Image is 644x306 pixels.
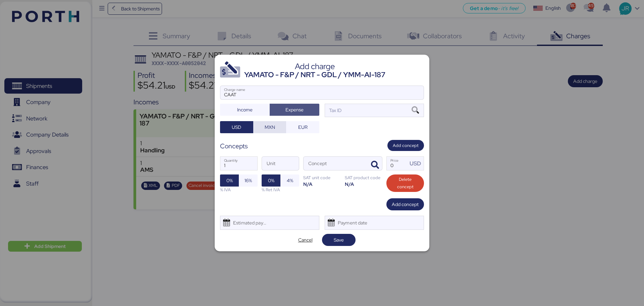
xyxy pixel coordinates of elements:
[328,107,341,114] div: Tax ID
[287,176,293,185] span: 4%
[232,123,241,131] span: USD
[334,236,344,244] span: Save
[304,157,366,170] input: Concept
[303,174,341,181] div: SAT unit code
[220,174,239,187] button: 0%
[386,198,424,210] button: Add concept
[303,181,341,187] div: N/A
[239,174,258,187] button: 16%
[237,106,253,114] span: Income
[262,187,299,193] div: % Ret IVA
[345,174,382,181] div: SAT product code
[410,159,424,168] div: USD
[226,176,233,185] span: 0%
[220,187,258,193] div: % IVA
[262,174,280,187] button: 0%
[288,234,322,246] button: Cancel
[220,121,253,133] button: USD
[286,121,319,133] button: EUR
[322,234,356,246] button: Save
[386,174,424,192] button: Delete concept
[220,104,270,116] button: Income
[387,157,408,170] input: Price
[245,176,252,185] span: 16%
[393,142,419,149] span: Add concept
[253,121,286,133] button: MXN
[345,181,382,187] div: N/A
[220,157,257,170] input: Quantity
[268,176,274,185] span: 0%
[298,236,313,244] span: Cancel
[270,104,319,116] button: Expense
[244,63,385,69] div: Add charge
[280,174,299,187] button: 4%
[265,123,275,131] span: MXN
[298,123,308,131] span: EUR
[262,157,299,170] input: Unit
[387,140,424,151] button: Add concept
[368,158,382,172] button: ConceptConcept
[392,176,419,191] span: Delete concept
[392,200,419,208] span: Add concept
[220,86,424,99] input: Charge name
[285,106,304,114] span: Expense
[220,141,248,151] div: Concepts
[244,69,385,80] div: YAMATO - F&P / NRT - GDL / YMM-AI-187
